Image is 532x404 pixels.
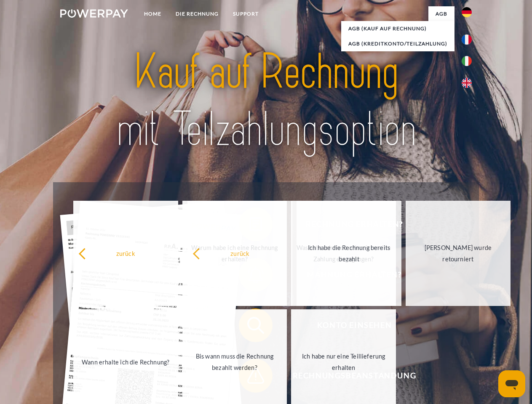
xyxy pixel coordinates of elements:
div: Ich habe nur eine Teillieferung erhalten [296,351,391,373]
div: Wann erhalte ich die Rechnung? [78,356,173,367]
img: fr [462,35,472,45]
div: [PERSON_NAME] wurde retourniert [411,242,505,265]
div: Ich habe die Rechnung bereits bezahlt [302,242,396,265]
a: DIE RECHNUNG [168,6,226,21]
img: logo-powerpay-white.svg [60,9,128,18]
iframe: Schaltfläche zum Öffnen des Messaging-Fensters [498,370,525,397]
img: title-powerpay_de.svg [80,40,452,161]
img: de [462,7,472,17]
a: SUPPORT [226,6,266,21]
div: zurück [78,247,173,259]
div: Bis wann muss die Rechnung bezahlt werden? [187,351,282,373]
a: agb [428,6,454,21]
div: zurück [192,247,287,259]
a: AGB (Kauf auf Rechnung) [341,21,454,36]
a: Home [137,6,168,21]
a: AGB (Kreditkonto/Teilzahlung) [341,36,454,51]
img: it [462,56,472,66]
img: en [462,78,472,88]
